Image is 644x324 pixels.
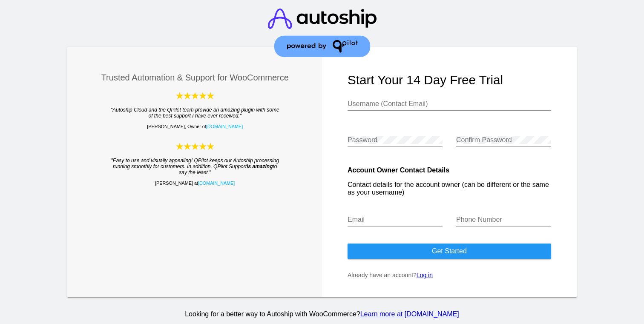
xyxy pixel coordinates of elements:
strong: is amazing [247,163,273,169]
img: Autoship Cloud powered by QPilot [176,142,214,151]
h1: Start your 14 day free trial [348,73,551,87]
input: Email [348,216,443,224]
a: [DOMAIN_NAME] [198,181,235,186]
img: Autoship Cloud powered by QPilot [176,91,214,100]
blockquote: "Easy to use and visually appealing! QPilot keeps our Autoship processing running smoothly for cu... [110,158,280,175]
a: [DOMAIN_NAME] [206,124,243,129]
h3: Trusted Automation & Support for WooCommerce [93,73,297,83]
input: Username (Contact Email) [348,100,551,108]
span: Get started [432,247,467,255]
button: Get started [348,244,551,259]
blockquote: "Autoship Cloud and the QPilot team provide an amazing plugin with some of the best support I hav... [110,107,280,119]
p: Already have an account? [348,272,551,278]
p: [PERSON_NAME] at [93,181,297,186]
a: Log in [417,272,433,278]
p: [PERSON_NAME], Owner of [93,124,297,129]
p: Looking for a better way to Autoship with WooCommerce? [66,310,578,318]
p: Contact details for the account owner (can be different or the same as your username) [348,181,551,196]
a: Learn more at [DOMAIN_NAME] [360,310,459,318]
input: Phone Number [456,216,551,224]
strong: Account Owner Contact Details [348,166,449,174]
